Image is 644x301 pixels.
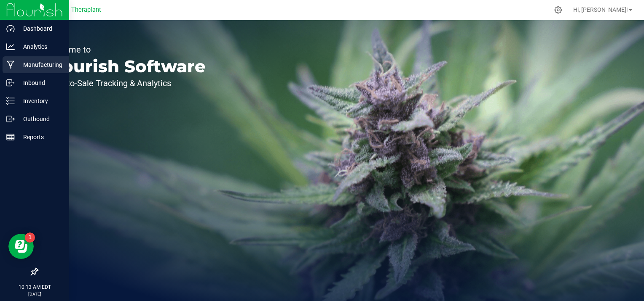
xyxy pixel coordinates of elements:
[4,283,65,291] p: 10:13 AM EDT
[71,6,101,13] span: Theraplant
[15,96,65,106] p: Inventory
[6,61,15,69] inline-svg: Manufacturing
[573,6,628,13] span: Hi, [PERSON_NAME]!
[46,45,206,54] p: Welcome to
[15,42,65,52] p: Analytics
[15,114,65,124] p: Outbound
[6,133,15,141] inline-svg: Reports
[6,79,15,87] inline-svg: Inbound
[46,79,206,87] p: Seed-to-Sale Tracking & Analytics
[6,115,15,123] inline-svg: Outbound
[6,24,15,33] inline-svg: Dashboard
[15,132,65,142] p: Reports
[15,78,65,88] p: Inbound
[8,234,34,259] iframe: Resource center
[25,232,35,243] iframe: Resource center unread badge
[6,42,15,51] inline-svg: Analytics
[553,6,563,14] div: Manage settings
[4,291,65,297] p: [DATE]
[15,60,65,70] p: Manufacturing
[15,24,65,34] p: Dashboard
[46,58,206,75] p: Flourish Software
[6,97,15,105] inline-svg: Inventory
